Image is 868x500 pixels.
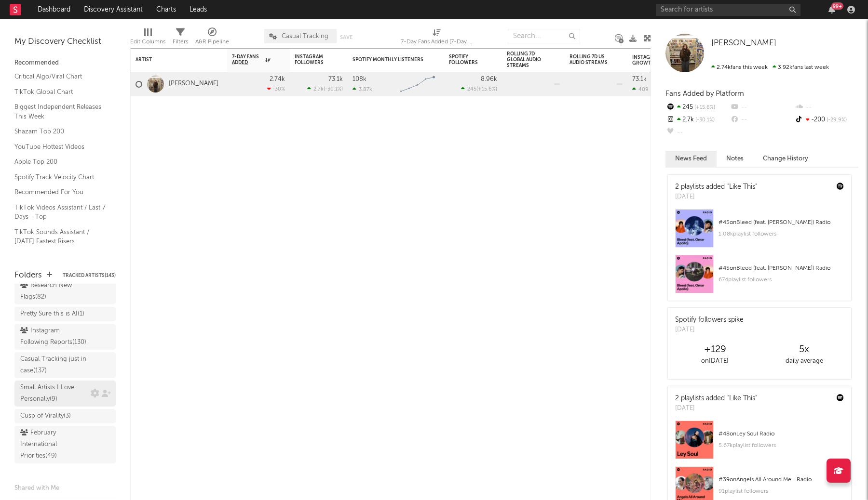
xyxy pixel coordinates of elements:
a: Apple Top 200 [14,157,106,167]
a: YouTube Hottest Videos [14,142,106,152]
div: Spotify followers spike [675,315,744,325]
span: -30.1 % [694,118,715,123]
div: 245 [665,101,730,114]
div: 91 playlist followers [719,486,844,497]
div: Edit Columns [130,24,165,52]
a: Critical Algo/Viral Chart [14,71,106,82]
div: -- [730,114,794,126]
button: Change History [753,151,818,167]
button: 99+ [828,6,835,13]
div: on [DATE] [670,355,759,367]
div: 73.1k [328,76,343,82]
button: Save [340,35,353,40]
div: daily average [759,355,849,367]
span: -29.9 % [825,118,847,123]
a: Cusp of Virality(3) [14,409,116,423]
div: Cusp of Virality ( 3 ) [20,410,71,422]
div: # 39 on Angels All Around Me… Radio [719,474,844,486]
div: Spotify Monthly Listeners [353,57,425,63]
input: Search... [508,29,580,43]
a: #45onBleed (feat. [PERSON_NAME]) Radio674playlist followers [668,255,851,301]
div: -- [665,126,730,139]
a: #45onBleed (feat. [PERSON_NAME]) Radio1.08kplaylist followers [668,209,851,255]
div: 1.08k playlist followers [719,228,844,240]
div: Rolling 7D Global Audio Streams [507,51,545,68]
span: +15.6 % [693,105,715,110]
div: ( ) [307,86,343,92]
div: Rolling 7D US Audio Streams [570,54,608,66]
a: #48onLey Soul Radio5.67kplaylist followers [668,421,851,466]
div: -30 % [267,86,285,92]
a: Small Artists I Love Personally(9) [14,381,116,407]
div: Edit Columns [130,36,165,48]
a: Recommended For You [14,187,106,197]
div: -200 [794,114,858,126]
div: Spotify Followers [449,54,483,66]
span: 2.7k [313,87,324,92]
span: 3.92k fans last week [711,65,829,70]
div: # 48 on Ley Soul Radio [719,428,844,440]
div: Filters [173,24,188,52]
a: "Like This" [727,395,757,402]
div: 409 [632,86,649,92]
div: [DATE] [675,325,744,335]
a: Shazam Top 200 [14,126,106,137]
a: TikTok Videos Assistant / Last 7 Days - Top [14,202,106,222]
span: 7-Day Fans Added [232,54,263,66]
a: Casual Tracking just in case(137) [14,352,116,378]
span: +15.6 % [478,87,496,92]
a: February International Priorities(49) [14,426,116,463]
div: 7-Day Fans Added (7-Day Fans Added) [401,24,473,52]
button: Notes [717,151,753,167]
div: Recommended [14,57,116,69]
div: Filters [173,36,188,48]
div: Instagram Followers [295,54,328,66]
div: +129 [670,344,759,355]
span: 2.74k fans this week [711,65,768,70]
div: 108k [353,76,366,82]
button: Tracked Artists(143) [63,273,116,278]
button: News Feed [665,151,717,167]
div: February International Priorities ( 49 ) [20,427,88,462]
div: Instagram Followers Daily Growth [632,54,705,66]
a: [PERSON_NAME] [169,80,218,88]
div: 99 + [831,2,843,10]
div: Small Artists I Love Personally ( 9 ) [20,382,88,405]
a: Biggest Independent Releases This Week [14,102,106,121]
div: Folders [14,270,42,281]
div: 2.74k [270,76,285,82]
div: 8.96k [481,76,497,82]
div: Instagram Following Reports ( 130 ) [20,325,88,348]
span: 245 [467,87,476,92]
div: 73.1k [632,76,647,82]
a: [PERSON_NAME] [711,39,776,48]
span: [PERSON_NAME] [711,39,776,47]
div: 5.67k playlist followers [719,440,844,451]
span: Fans Added by Platform [665,90,744,97]
div: -- [794,101,858,114]
div: 5 x [759,344,849,355]
div: My Discovery Checklist [14,36,116,48]
div: # 45 on Bleed (feat. [PERSON_NAME]) Radio [719,263,844,274]
svg: Chart title [396,72,439,96]
span: -30.1 % [325,87,341,92]
div: Casual Tracking just in case ( 137 ) [20,354,88,377]
div: Shared with Me [14,483,116,494]
div: 674 playlist followers [719,274,844,286]
div: 2.7k [665,114,730,126]
a: TikTok Sounds Assistant / [DATE] Fastest Risers [14,227,106,247]
div: Artist [136,57,208,63]
a: Instagram Following Reports(130) [14,324,116,350]
div: Research New Flags ( 82 ) [20,280,88,303]
div: [DATE] [675,404,757,413]
div: 2 playlists added [675,394,757,404]
a: Pretty Sure this is AI(1) [14,307,116,321]
a: Spotify Track Velocity Chart [14,172,106,183]
div: ( ) [461,86,497,92]
a: TikTok Global Chart [14,87,106,97]
div: 2 playlists added [675,182,757,192]
div: 7-Day Fans Added (7-Day Fans Added) [401,36,473,48]
div: -- [730,101,794,114]
a: "Like This" [727,184,757,190]
div: Pretty Sure this is AI ( 1 ) [20,308,84,320]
